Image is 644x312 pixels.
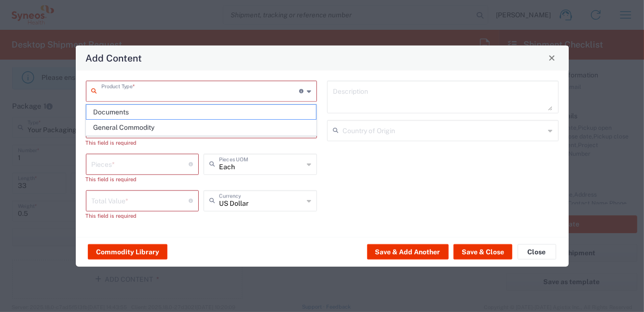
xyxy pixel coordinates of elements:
div: This field is required [86,211,199,220]
button: Close [545,51,559,64]
button: Close [518,244,556,260]
div: This field is required [86,175,199,183]
span: General Commodity [86,120,316,135]
h4: Add Content [85,51,142,65]
button: Commodity Library [88,244,167,260]
div: This field is required [86,101,317,110]
button: Save & Close [453,244,512,260]
div: This field is required [86,138,317,147]
button: Save & Add Another [367,244,449,260]
span: Documents [86,105,316,120]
